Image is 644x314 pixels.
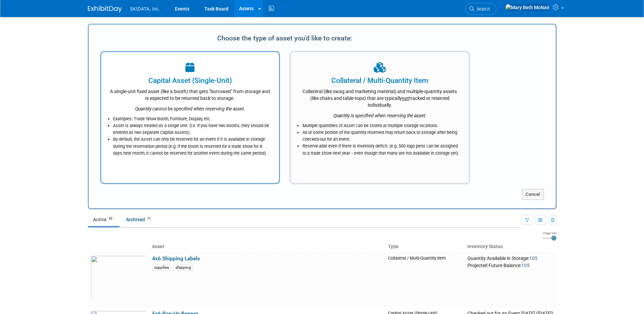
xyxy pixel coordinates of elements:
a: 4x6 Shipping Labels [152,256,200,262]
div: Capital Asset (Single-Unit) [110,75,271,86]
div: Collateral / Multi-Quantity Item [299,75,460,86]
i: Quantity cannot be specified when reserving the asset. [135,106,245,111]
a: Archived11 [121,213,158,226]
li: Asset is always treated as a single unit. (i.e. if you have two booths, they should be entered as... [113,122,271,136]
div: Choose the type of asset you'd like to create: [100,32,470,45]
li: All or some portion of the quantity reserved may return back to storage after being checked-out f... [302,129,460,143]
div: A single-unit fixed asset (like a booth) that gets "borrowed" from storage and is expected to be ... [110,86,271,102]
th: Asset [149,241,386,252]
td: Collateral / Multi-Quantity Item [385,252,465,308]
li: Multiple quantities of Asset can be stored at multiple storage locations. [302,122,460,129]
a: Active82 [88,213,119,226]
span: 11 [145,216,153,221]
div: Image Size [542,231,556,235]
button: Cancel [522,189,544,200]
div: shipping [173,264,193,271]
div: Projected Future Balance: [467,261,553,269]
li: By default, the Asset can only be reserved for an event if it is available in storage during the ... [113,136,271,156]
div: Collateral (like swag and marketing material) and multiple-quantity assets (like chairs and table... [299,86,460,108]
i: Quantity is specified when reserving the asset. [333,113,426,118]
span: Search [474,6,490,12]
span: 105 [529,256,537,261]
span: not [402,95,409,101]
img: ExhibitDay [88,6,122,13]
div: supplies [152,264,171,271]
li: Examples: Trade Show Booth, Furniture, Display, etc. [113,116,271,122]
li: Reserve-able even if there is inventory deficit. (e.g. 500 logo pens can be assigned to a trade s... [302,143,460,156]
th: Type [385,241,465,252]
span: 82 [107,216,114,221]
div: Quantity Available in Storage: [467,256,553,262]
img: Mary Beth McNair [505,4,550,11]
a: Search [465,3,496,15]
span: 105 [521,263,530,268]
span: SKIDATA, Inc. [130,6,160,12]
